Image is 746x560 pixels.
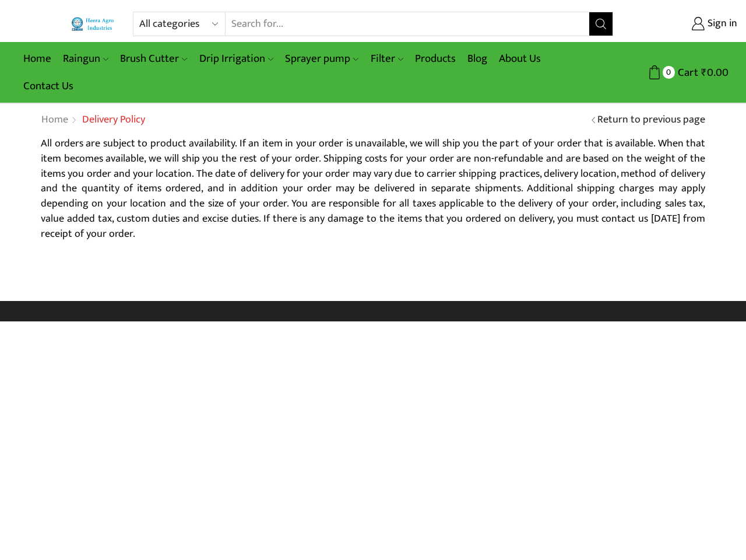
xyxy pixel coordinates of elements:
a: Products [409,45,462,72]
a: Brush Cutter [114,45,193,72]
a: Return to previous page [597,113,705,128]
a: Raingun [57,45,114,72]
a: Contact Us [17,72,79,100]
div: All orders are subject to product availability. If an item in your order is unavailable, we will ... [41,136,705,242]
a: Sign in [631,13,737,34]
a: Home [17,45,57,72]
input: Search for... [226,12,589,36]
a: About Us [493,45,547,72]
button: Search button [589,12,613,36]
span: Sign in [705,16,737,32]
span: Delivery Policy [82,111,145,128]
span: Cart [675,65,698,80]
a: Home [41,113,69,128]
a: 0 Cart ₹0.00 [625,62,729,83]
span: ₹ [701,64,707,82]
a: Drip Irrigation [193,45,279,72]
span: 0 [663,66,675,78]
a: Filter [365,45,409,72]
a: Blog [462,45,493,72]
a: Sprayer pump [279,45,364,72]
bdi: 0.00 [701,64,729,82]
